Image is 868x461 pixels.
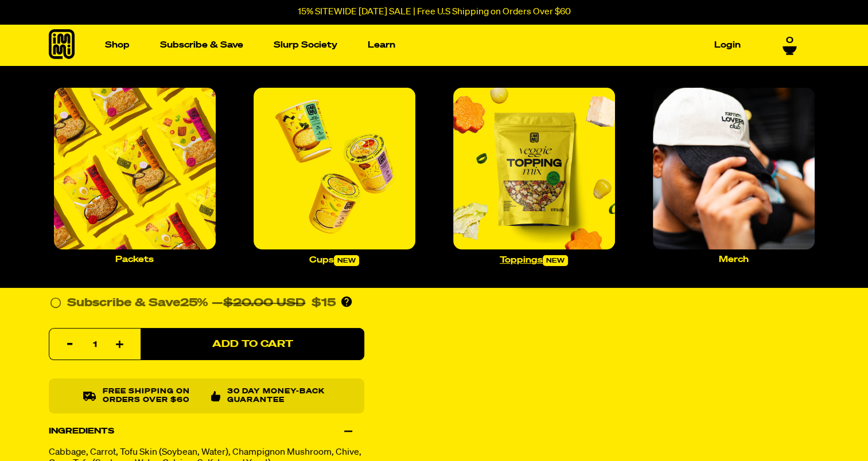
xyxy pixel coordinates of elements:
p: Cups [309,255,359,266]
p: Toppings [500,255,568,266]
button: Add to Cart [141,329,364,361]
del: $20.00 USD [223,298,305,309]
p: Packets [115,255,154,264]
img: Toppings_large.jpg [453,88,615,249]
p: 15% SITEWIDE [DATE] SALE | Free U.S Shipping on Orders Over $60 [298,7,571,17]
div: Subscribe & Save [67,294,208,312]
a: Toppingsnew [449,83,620,271]
a: Shop [100,36,134,54]
a: Learn [363,36,400,54]
span: 0 [786,36,793,46]
nav: Main navigation [100,24,745,66]
div: — [212,294,336,312]
a: Merch [648,83,819,268]
div: Ingredients [49,415,364,447]
a: Subscribe & Save [155,36,248,54]
input: quantity [56,329,134,361]
span: Add to Cart [212,339,293,349]
p: Free shipping on orders over $60 [102,388,201,405]
img: Merch_large.jpg [653,88,815,249]
a: Slurp Society [269,36,342,54]
span: $15 [312,298,336,309]
span: 25% [180,298,208,309]
a: Login [710,36,745,54]
span: new [543,255,568,266]
a: Packets [49,83,220,268]
p: 30 Day Money-Back Guarantee [227,388,330,405]
a: Cupsnew [249,83,420,271]
img: Packets_large.jpg [54,88,216,249]
span: new [334,255,359,266]
img: Cups_large.jpg [254,88,415,249]
a: 0 [783,36,797,55]
p: Merch [719,255,749,264]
